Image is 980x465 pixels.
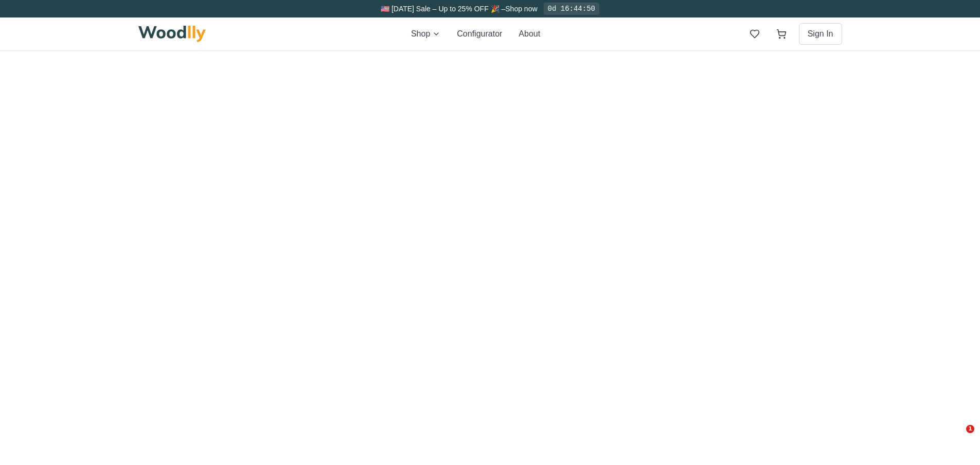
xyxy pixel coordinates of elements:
[457,28,502,40] button: Configurator
[505,5,537,13] a: Shop now
[519,28,540,40] button: About
[138,26,206,42] img: Woodlly
[945,425,970,450] iframe: Intercom live chat
[411,28,440,40] button: Shop
[381,5,505,13] span: 🇺🇸 [DATE] Sale – Up to 25% OFF 🎉 –
[966,425,974,433] span: 1
[799,23,842,45] button: Sign In
[544,3,599,15] div: 0d 16:44:50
